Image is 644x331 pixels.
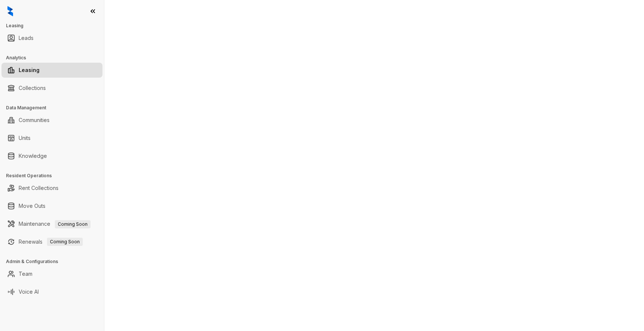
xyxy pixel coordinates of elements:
li: Communities [1,113,102,128]
a: Voice AI [19,284,39,299]
a: Communities [19,113,50,128]
a: Team [19,266,32,281]
li: Renewals [1,234,102,249]
a: RenewalsComing Soon [19,234,83,249]
h3: Data Management [6,104,104,111]
li: Maintenance [1,216,102,231]
span: Coming Soon [55,220,91,228]
h3: Leasing [6,22,104,29]
li: Leads [1,31,102,46]
a: Leads [19,31,34,46]
h3: Admin & Configurations [6,258,104,265]
li: Leasing [1,63,102,78]
a: Rent Collections [19,181,59,196]
h3: Analytics [6,54,104,61]
li: Voice AI [1,284,102,299]
li: Team [1,266,102,281]
h3: Resident Operations [6,172,104,179]
li: Units [1,131,102,146]
a: Units [19,131,31,146]
span: Coming Soon [47,238,83,246]
a: Collections [19,81,46,96]
a: Knowledge [19,149,47,163]
a: Move Outs [19,199,45,213]
a: Leasing [19,63,40,78]
li: Collections [1,81,102,96]
li: Move Outs [1,199,102,213]
li: Knowledge [1,149,102,163]
img: logo [7,6,13,16]
li: Rent Collections [1,181,102,196]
